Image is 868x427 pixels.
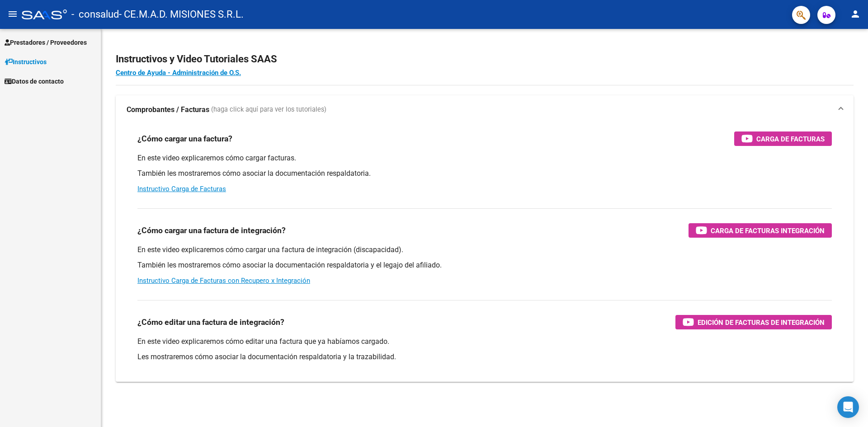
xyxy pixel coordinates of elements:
div: Comprobantes / Facturas (haga click aquí para ver los tutoriales) [116,124,854,382]
a: Instructivo Carga de Facturas con Recupero x Integración [137,277,310,285]
p: En este video explicaremos cómo cargar una factura de integración (discapacidad). [137,245,832,255]
span: Carga de Facturas Integración [711,225,825,236]
h2: Instructivos y Video Tutoriales SAAS [116,51,854,68]
button: Carga de Facturas Integración [689,223,832,238]
h3: ¿Cómo cargar una factura de integración? [137,224,286,237]
span: - consalud [71,5,119,24]
h3: ¿Cómo cargar una factura? [137,132,232,145]
span: (haga click aquí para ver los tutoriales) [211,105,326,115]
strong: Comprobantes / Facturas [127,105,209,115]
button: Edición de Facturas de integración [675,315,832,329]
span: Carga de Facturas [756,133,825,145]
span: Prestadores / Proveedores [5,38,87,47]
p: En este video explicaremos cómo cargar facturas. [137,153,832,163]
mat-icon: person [850,9,861,19]
p: En este video explicaremos cómo editar una factura que ya habíamos cargado. [137,337,832,347]
p: Les mostraremos cómo asociar la documentación respaldatoria y la trazabilidad. [137,352,832,362]
p: También les mostraremos cómo asociar la documentación respaldatoria y el legajo del afiliado. [137,260,832,270]
span: Instructivos [5,57,47,67]
a: Centro de Ayuda - Administración de O.S. [116,69,241,77]
mat-expansion-panel-header: Comprobantes / Facturas (haga click aquí para ver los tutoriales) [116,95,854,124]
span: Datos de contacto [5,76,64,86]
span: - CE.M.A.D. MISIONES S.R.L. [119,5,244,24]
mat-icon: menu [7,9,18,19]
span: Edición de Facturas de integración [698,317,825,328]
button: Carga de Facturas [734,131,832,146]
a: Instructivo Carga de Facturas [137,185,226,193]
div: Open Intercom Messenger [837,396,859,418]
h3: ¿Cómo editar una factura de integración? [137,316,284,328]
p: También les mostraremos cómo asociar la documentación respaldatoria. [137,169,832,178]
